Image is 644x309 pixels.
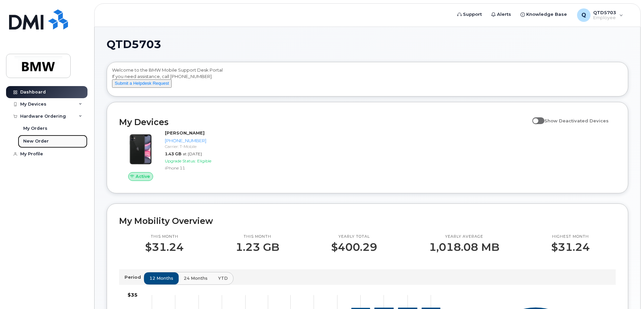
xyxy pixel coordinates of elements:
[197,158,211,163] span: Eligible
[119,216,616,226] h2: My Mobility Overview
[236,234,279,239] p: This month
[429,241,499,253] p: 1,018.08 MB
[551,234,590,239] p: Highest month
[112,80,172,86] a: Submit a Helpdesk Request
[107,39,161,49] span: QTD5703
[124,274,144,280] p: Period
[218,275,228,281] span: YTD
[236,241,279,253] p: 1.23 GB
[112,67,623,94] div: Welcome to the BMW Mobile Support Desk Portal If you need assistance, call [PHONE_NUMBER].
[429,234,499,239] p: Yearly average
[331,234,377,239] p: Yearly total
[331,241,377,253] p: $400.29
[544,118,609,123] span: Show Deactivated Devices
[119,117,529,127] h2: My Devices
[165,130,205,136] strong: [PERSON_NAME]
[551,241,590,253] p: $31.24
[165,138,235,144] div: [PHONE_NUMBER]
[165,165,235,171] div: iPhone 11
[165,144,235,149] div: Carrier: T-Mobile
[136,173,150,180] span: Active
[112,79,172,88] button: Submit a Helpdesk Request
[124,133,157,165] img: iPhone_11.jpg
[145,241,184,253] p: $31.24
[145,234,184,239] p: This month
[532,114,538,120] input: Show Deactivated Devices
[184,275,208,281] span: 24 months
[165,151,181,156] span: 1.43 GB
[183,151,202,156] span: at [DATE]
[128,292,138,298] tspan: $35
[615,280,639,304] iframe: Messenger Launcher
[165,158,196,163] span: Upgrade Status:
[119,130,237,181] a: Active[PERSON_NAME][PHONE_NUMBER]Carrier: T-Mobile1.43 GBat [DATE]Upgrade Status:EligibleiPhone 11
